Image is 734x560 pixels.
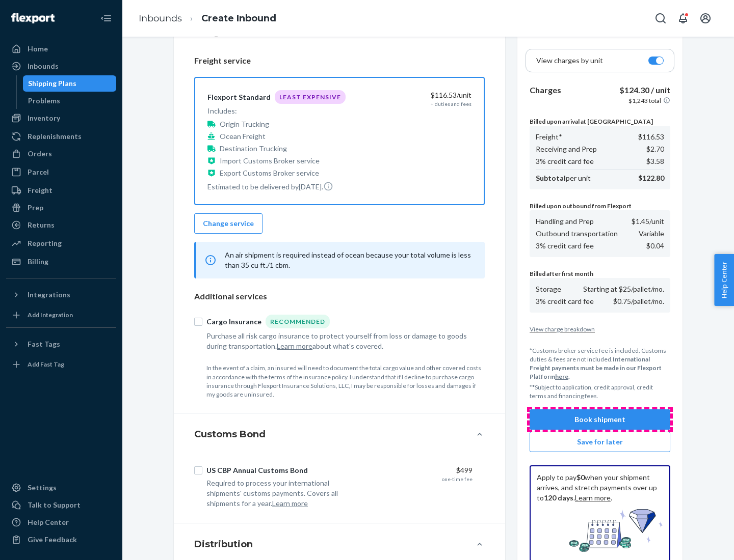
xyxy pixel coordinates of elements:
[206,317,261,327] div: Cargo Insurance
[6,480,116,496] a: Settings
[194,466,202,474] input: US CBP Annual Customs Bond
[650,8,671,29] button: Open Search Box
[632,216,664,227] p: $1.45 /unit
[638,173,664,183] p: $122.80
[130,4,284,34] ol: breadcrumbs
[23,75,117,92] a: Shipping Plans
[28,339,60,349] div: Fast Tags
[530,85,561,95] b: Charges
[28,185,53,195] div: Freight
[575,493,611,502] a: Learn more
[6,128,116,145] a: Replenishments
[220,131,266,142] p: Ocean Freight
[6,235,116,251] a: Reporting
[194,318,202,326] input: Cargo InsuranceRecommended
[28,167,49,177] div: Parcel
[530,117,670,126] p: Billed upon arrival at [GEOGRAPHIC_DATA]
[366,465,473,475] div: $499
[6,58,116,74] a: Inbounds
[28,96,60,106] div: Problems
[194,213,263,234] button: Change service
[6,254,116,270] a: Billing
[207,106,346,116] p: Includes:
[28,113,60,123] div: Inventory
[530,355,662,380] b: International Freight payments must be made in our Flexport Platform .
[6,531,116,548] button: Give Feedback
[28,311,73,319] div: Add Integration
[28,203,43,213] div: Prep
[536,296,594,306] p: 3% credit card fee
[28,78,76,89] div: Shipping Plans
[28,535,77,545] div: Give Feedback
[220,119,269,129] p: Origin Trucking
[275,90,346,104] div: Least Expensive
[530,346,670,381] p: *Customs broker service fee is included. Customs duties & fees are not included.
[442,475,473,483] div: one-time fee
[220,168,319,178] p: Export Customs Broker service
[639,229,664,239] p: Variable
[646,156,664,166] p: $3.58
[225,250,473,270] p: An air shipment is required instead of ocean because your total volume is less than 35 cu ft./1 cbm.
[6,182,116,199] a: Freight
[646,241,664,251] p: $0.04
[536,156,594,166] p: 3% credit card fee
[28,360,64,369] div: Add Fast Tag
[555,373,568,380] a: here
[6,336,116,352] button: Fast Tags
[6,146,116,162] a: Orders
[28,220,55,230] div: Returns
[28,500,81,510] div: Talk to Support
[194,538,253,551] h4: Distribution
[207,181,346,192] p: Estimated to be delivered by [DATE] .
[96,8,116,29] button: Close Navigation
[431,100,471,107] div: + duties and fees
[277,341,312,351] button: Learn more
[206,331,473,351] div: Purchase all risk cargo insurance to protect yourself from loss or damage to goods during transpo...
[695,8,716,29] button: Open account menu
[638,132,664,142] p: $116.53
[6,356,116,373] a: Add Fast Tag
[206,465,308,475] div: US CBP Annual Customs Bond
[220,144,287,154] p: Destination Trucking
[536,174,566,182] b: Subtotal
[576,473,585,482] b: $0
[619,85,670,96] p: $124.30 / unit
[23,93,117,109] a: Problems
[536,229,618,239] p: Outbound transportation
[28,517,69,527] div: Help Center
[28,257,48,267] div: Billing
[194,55,485,67] p: Freight service
[28,238,62,248] div: Reporting
[537,472,663,503] p: Apply to pay when your shipment arrives, and stretch payments over up to . .
[201,13,276,24] a: Create Inbound
[673,8,693,29] button: Open notifications
[28,290,70,300] div: Integrations
[206,363,485,399] p: In the event of a claim, an insured will need to document the total cargo value and other covered...
[530,269,670,278] p: Billed after first month
[530,383,670,400] p: **Subject to application, credit approval, credit terms and financing fees.
[530,325,670,333] button: View charge breakdown
[207,92,271,102] div: Flexport Standard
[536,284,561,294] p: Storage
[6,307,116,323] a: Add Integration
[28,44,48,54] div: Home
[536,241,594,251] p: 3% credit card fee
[365,90,471,100] div: $116.53 /unit
[714,254,734,306] button: Help Center
[536,173,591,183] p: per unit
[530,409,670,430] button: Book shipment
[6,200,116,216] a: Prep
[6,217,116,233] a: Returns
[6,514,116,530] a: Help Center
[220,156,320,166] p: Import Customs Broker service
[266,315,330,328] div: Recommended
[6,497,116,513] a: Talk to Support
[206,478,358,509] div: Required to process your international shipments' customs payments. Covers all shipments for a year.
[544,493,573,502] b: 120 days
[536,216,594,227] p: Handling and Prep
[6,110,116,126] a: Inventory
[11,13,55,23] img: Flexport logo
[139,13,182,24] a: Inbounds
[613,296,664,306] p: $0.75/pallet/mo.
